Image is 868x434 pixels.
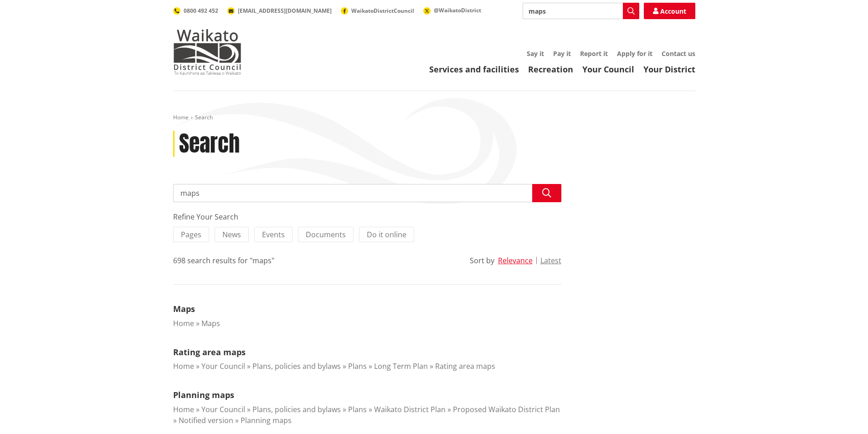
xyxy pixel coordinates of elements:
a: Your Council [201,404,245,414]
a: @WaikatoDistrict [423,6,481,14]
a: Maps [201,318,220,328]
a: Account [644,3,695,19]
a: Report it [580,49,608,58]
a: Planning maps [173,389,234,400]
a: Recreation [528,64,573,75]
img: Waikato District Council - Te Kaunihera aa Takiwaa o Waikato [173,29,241,75]
a: Say it [527,49,544,58]
a: Home [173,404,194,414]
button: Latest [540,256,561,265]
a: Services and facilities [429,64,519,75]
input: Search input [173,184,561,202]
a: Maps [173,303,195,314]
a: Waikato District Plan [374,404,446,414]
a: Notified version [179,415,233,425]
nav: breadcrumb [173,114,695,122]
span: News [222,230,241,240]
span: Pages [181,230,201,240]
a: Pay it [553,49,571,58]
span: WaikatoDistrictCouncil [351,7,414,15]
a: Long Term Plan [374,361,428,371]
span: Do it online [367,230,406,240]
button: Relevance [498,256,533,265]
a: [EMAIL_ADDRESS][DOMAIN_NAME] [227,7,332,15]
span: 0800 492 452 [184,7,218,15]
div: Sort by [470,255,494,266]
span: @WaikatoDistrict [434,6,481,14]
a: Rating area maps [173,347,246,357]
h1: Search [179,131,240,157]
a: WaikatoDistrictCouncil [341,7,414,15]
div: Refine Your Search [173,211,561,222]
a: Contact us [662,49,695,58]
a: Proposed Waikato District Plan [453,404,560,414]
a: Your Council [582,64,634,75]
span: Search [195,113,213,121]
a: Home [173,318,194,328]
a: Your District [643,64,695,75]
div: 698 search results for "maps" [173,255,274,266]
a: Rating area maps [435,361,495,371]
input: Search input [523,3,639,19]
a: Home [173,361,194,371]
span: Events [262,230,285,240]
a: Plans, policies and bylaws [252,404,341,414]
a: Plans, policies and bylaws [252,361,341,371]
span: [EMAIL_ADDRESS][DOMAIN_NAME] [238,7,332,15]
a: Apply for it [617,49,652,58]
a: Planning maps [241,415,292,425]
a: Home [173,113,189,121]
a: 0800 492 452 [173,7,218,15]
span: Documents [306,230,346,240]
a: Your Council [201,361,245,371]
a: Plans [348,361,367,371]
a: Plans [348,404,367,414]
